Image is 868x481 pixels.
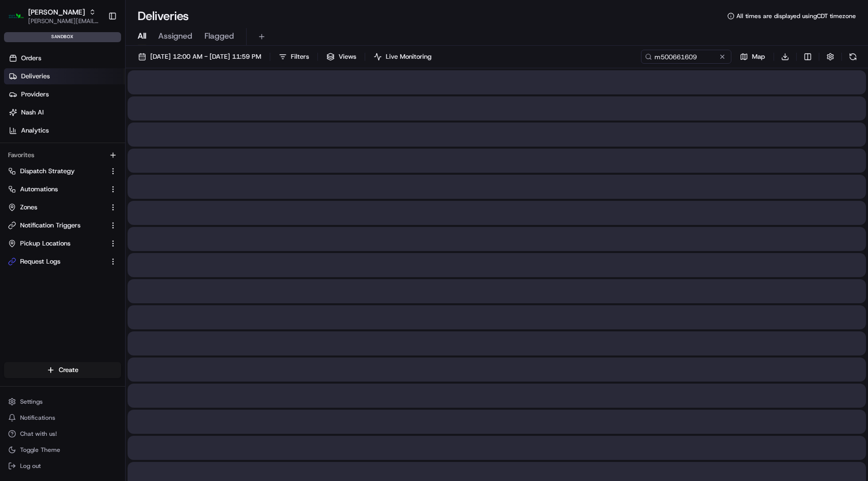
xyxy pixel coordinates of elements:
[4,362,121,378] button: Create
[28,17,100,25] button: [PERSON_NAME][EMAIL_ADDRESS][DOMAIN_NAME]
[134,50,266,64] button: [DATE] 12:00 AM - [DATE] 11:59 PM
[34,106,127,114] div: We're available if you need us!
[20,257,60,266] span: Request Logs
[8,239,105,248] a: Pickup Locations
[291,52,309,61] span: Filters
[81,142,165,160] a: 💻API Documentation
[4,181,121,197] button: Automations
[34,96,165,106] div: Start new chat
[4,459,121,473] button: Log out
[8,185,105,194] a: Automations
[736,12,856,20] span: All times are displayed using CDT timezone
[71,170,122,178] a: Powered byPylon
[4,411,121,425] button: Notifications
[20,462,41,470] span: Log out
[386,52,431,61] span: Live Monitoring
[4,50,125,66] a: Orders
[4,443,121,457] button: Toggle Theme
[20,146,77,156] span: Knowledge Base
[204,30,234,42] span: Flagged
[95,146,161,156] span: API Documentation
[138,30,146,42] span: All
[4,235,121,252] button: Pickup Locations
[20,239,70,248] span: Pickup Locations
[735,50,770,64] button: Map
[752,52,765,61] span: Map
[4,68,125,84] a: Deliveries
[20,203,37,212] span: Zones
[4,395,121,409] button: Settings
[85,147,93,155] div: 💻
[59,366,78,375] span: Create
[8,257,105,266] a: Request Logs
[4,163,121,179] button: Dispatch Strategy
[846,50,860,64] button: Refresh
[10,40,183,56] p: Welcome 👋
[28,7,85,17] button: [PERSON_NAME]
[21,126,49,135] span: Analytics
[138,8,189,24] h1: Deliveries
[21,72,50,81] span: Deliveries
[21,108,44,117] span: Nash AI
[21,90,49,99] span: Providers
[4,123,125,139] a: Analytics
[8,167,105,176] a: Dispatch Strategy
[20,446,60,454] span: Toggle Theme
[20,430,57,438] span: Chat with us!
[10,96,28,114] img: 1736555255976-a54dd68f-1ca7-489b-9aae-adbdc363a1c4
[171,99,183,111] button: Start new chat
[26,65,166,75] input: Clear
[8,221,105,230] a: Notification Triggers
[4,254,121,270] button: Request Logs
[100,170,122,178] span: Pylon
[4,147,121,163] div: Favorites
[4,86,125,102] a: Providers
[158,30,192,42] span: Assigned
[641,50,731,64] input: Type to search
[322,50,361,64] button: Views
[10,147,18,155] div: 📗
[369,50,436,64] button: Live Monitoring
[4,32,121,42] div: sandbox
[21,54,41,63] span: Orders
[4,217,121,233] button: Notification Triggers
[4,427,121,441] button: Chat with us!
[4,4,104,28] button: Martin's[PERSON_NAME][PERSON_NAME][EMAIL_ADDRESS][DOMAIN_NAME]
[4,104,125,121] a: Nash AI
[8,8,24,24] img: Martin's
[339,52,356,61] span: Views
[20,398,43,406] span: Settings
[20,185,58,194] span: Automations
[20,221,80,230] span: Notification Triggers
[8,203,105,212] a: Zones
[150,52,261,61] span: [DATE] 12:00 AM - [DATE] 11:59 PM
[4,199,121,215] button: Zones
[6,142,81,160] a: 📗Knowledge Base
[274,50,313,64] button: Filters
[20,167,75,176] span: Dispatch Strategy
[20,414,55,422] span: Notifications
[10,10,30,30] img: Nash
